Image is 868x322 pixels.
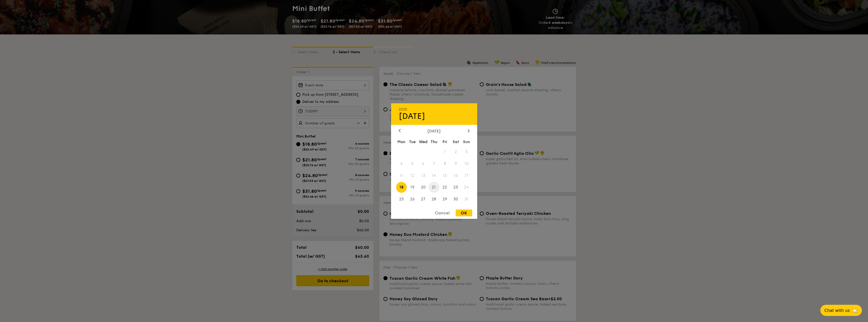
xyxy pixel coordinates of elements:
[461,170,472,181] span: 17
[439,158,450,169] span: 8
[450,146,461,157] span: 2
[429,182,439,193] span: 21
[407,182,418,193] span: 19
[429,137,439,146] div: Thu
[429,170,439,181] span: 14
[439,137,450,146] div: Fri
[461,182,472,193] span: 24
[407,158,418,169] span: 5
[407,194,418,205] span: 26
[429,158,439,169] span: 7
[396,170,407,181] span: 11
[450,182,461,193] span: 23
[439,146,450,157] span: 1
[456,210,472,216] div: OK
[439,182,450,193] span: 22
[461,146,472,157] span: 3
[418,182,429,193] span: 20
[824,308,850,313] span: Chat with us
[418,194,429,205] span: 27
[396,137,407,146] div: Mon
[396,194,407,205] span: 25
[430,210,455,216] div: Cancel
[820,305,862,316] button: Chat with us🦙
[439,194,450,205] span: 29
[407,170,418,181] span: 12
[418,170,429,181] span: 13
[418,137,429,146] div: Wed
[461,194,472,205] span: 31
[429,194,439,205] span: 28
[461,158,472,169] span: 10
[399,111,470,121] div: [DATE]
[407,137,418,146] div: Tue
[450,170,461,181] span: 16
[399,128,470,133] div: [DATE]
[450,194,461,205] span: 30
[461,137,472,146] div: Sun
[399,107,470,111] div: 2025
[450,137,461,146] div: Sat
[439,170,450,181] span: 15
[852,308,858,313] span: 🦙
[396,158,407,169] span: 4
[450,158,461,169] span: 9
[396,182,407,193] span: 18
[418,158,429,169] span: 6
